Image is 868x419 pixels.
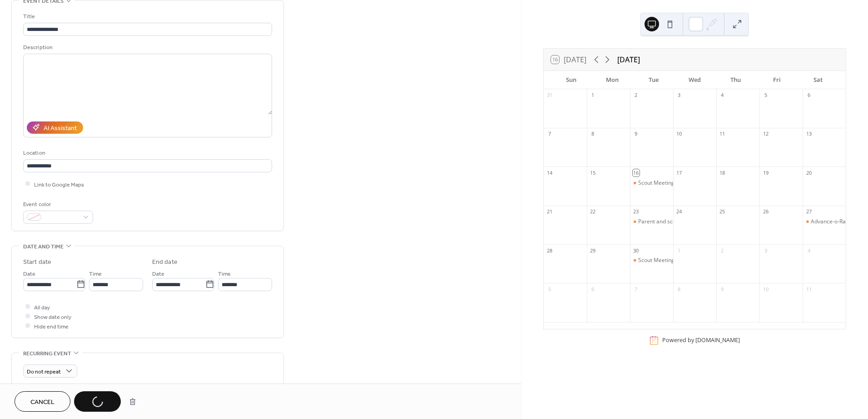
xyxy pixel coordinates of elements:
[805,247,812,254] div: 4
[662,337,740,344] div: Powered by
[719,208,726,215] div: 25
[805,131,812,137] div: 13
[762,92,769,99] div: 5
[633,286,640,293] div: 7
[756,71,797,89] div: Fri
[546,92,553,99] div: 31
[798,71,838,89] div: Sat
[23,349,71,358] span: Recurring event
[546,131,553,137] div: 7
[630,179,673,187] div: Scout Meeting with Troop 42
[719,92,726,99] div: 4
[676,169,683,176] div: 17
[638,218,719,226] div: Parent and scout Troop Meeting
[23,200,91,209] div: Event color
[633,92,640,99] div: 2
[674,71,715,89] div: Wed
[23,242,64,252] span: Date and time
[23,148,270,158] div: Location
[590,208,596,215] div: 22
[676,286,683,293] div: 8
[34,322,69,331] span: Hide end time
[617,54,640,65] div: [DATE]
[762,247,769,254] div: 3
[805,286,812,293] div: 11
[805,92,812,99] div: 6
[30,398,55,407] span: Cancel
[633,131,640,137] div: 9
[633,169,640,176] div: 16
[719,131,726,137] div: 11
[762,286,769,293] div: 10
[592,71,633,89] div: Mon
[23,43,270,52] div: Description
[676,131,683,137] div: 10
[27,121,83,134] button: AI Assistant
[27,366,61,377] span: Do not repeat
[546,208,553,215] div: 21
[676,92,683,99] div: 3
[89,269,102,278] span: Time
[590,131,596,137] div: 8
[34,180,84,189] span: Link to Google Maps
[152,269,164,278] span: Date
[590,247,596,254] div: 29
[546,169,553,176] div: 14
[762,131,769,137] div: 12
[715,71,756,89] div: Thu
[34,312,71,322] span: Show date only
[551,71,592,89] div: Sun
[811,218,854,226] div: Advance-o-Rama
[638,179,710,187] div: Scout Meeting with Troop 42
[152,257,178,267] div: End date
[676,208,683,215] div: 24
[633,247,640,254] div: 30
[590,169,596,176] div: 15
[719,247,726,254] div: 2
[805,208,812,215] div: 27
[762,208,769,215] div: 26
[34,303,50,312] span: All day
[44,123,77,133] div: AI Assistant
[805,169,812,176] div: 20
[630,218,673,226] div: Parent and scout Troop Meeting
[590,92,596,99] div: 1
[546,286,553,293] div: 5
[630,257,673,264] div: Scout Meeting
[762,169,769,176] div: 19
[638,257,675,264] div: Scout Meeting
[23,257,51,267] div: Start date
[695,337,740,344] a: [DOMAIN_NAME]
[23,269,35,278] span: Date
[803,218,846,226] div: Advance-o-Rama
[633,208,640,215] div: 23
[23,12,270,21] div: Title
[546,247,553,254] div: 28
[719,286,726,293] div: 9
[590,286,596,293] div: 6
[15,391,70,412] button: Cancel
[633,71,674,89] div: Tue
[218,269,231,278] span: Time
[719,169,726,176] div: 18
[676,247,683,254] div: 1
